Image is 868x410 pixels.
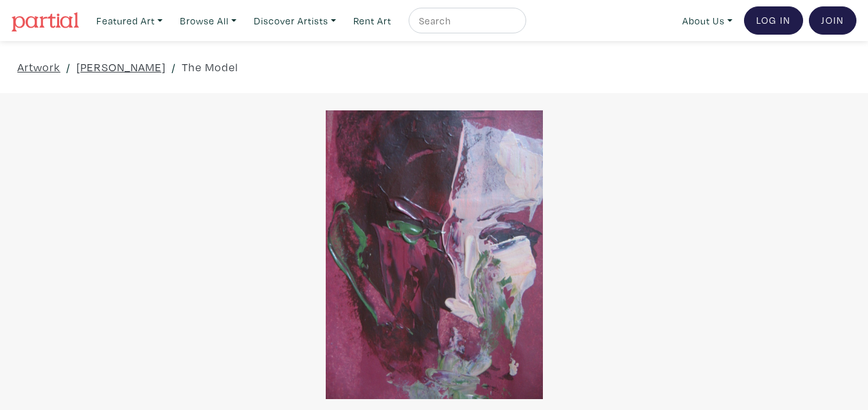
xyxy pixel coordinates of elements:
a: [PERSON_NAME] [76,58,166,76]
a: Log In [744,6,803,35]
input: Search [418,13,514,29]
a: About Us [677,8,738,34]
a: The Model [182,58,238,76]
a: Discover Artists [248,8,342,34]
a: Browse All [174,8,242,34]
span: / [66,58,71,76]
a: Rent Art [348,8,397,34]
a: Artwork [17,58,60,76]
a: Join [809,6,856,35]
span: / [172,58,176,76]
a: Featured Art [91,8,168,34]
